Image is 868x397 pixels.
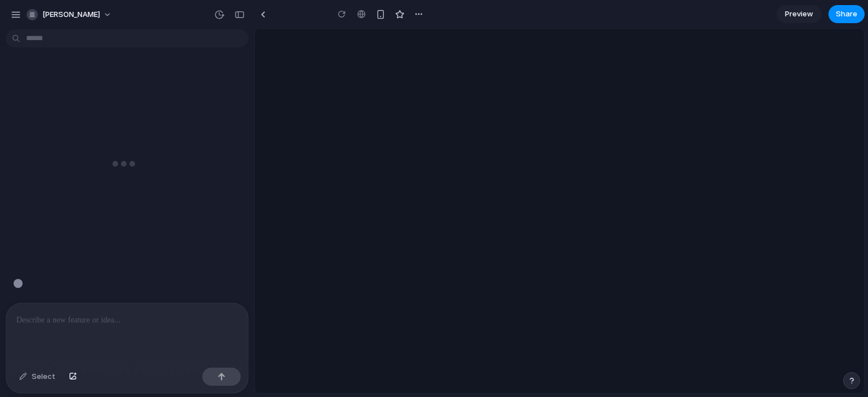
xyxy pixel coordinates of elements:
[776,5,822,23] a: Preview
[42,9,100,20] span: [PERSON_NAME]
[836,8,857,20] span: Share
[828,5,865,23] button: Share
[22,6,118,24] button: [PERSON_NAME]
[785,8,813,20] span: Preview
